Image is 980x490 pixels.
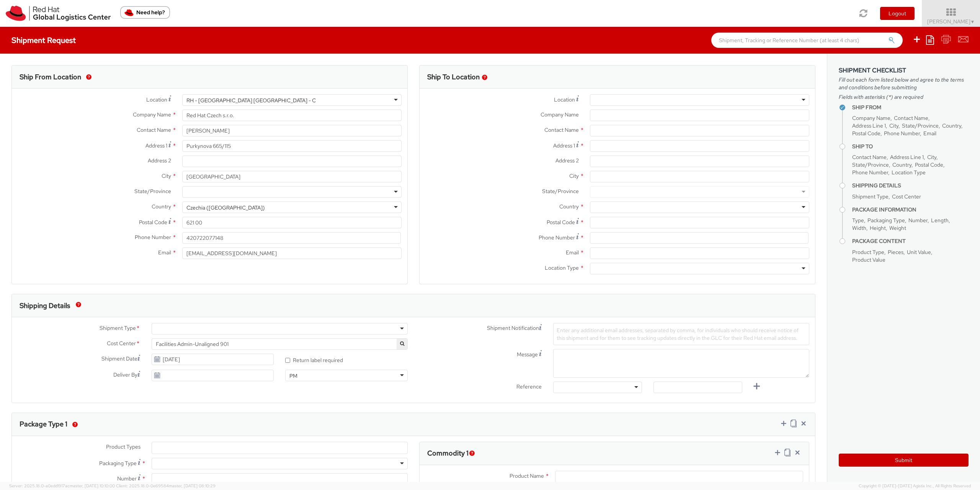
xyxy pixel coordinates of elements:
span: City [162,172,171,179]
span: Reference [516,383,542,390]
span: Deliver By [113,371,137,379]
span: Product Type [852,249,884,256]
span: Unit Value [907,249,931,256]
span: Address Line 1 [890,154,924,161]
div: RH - [GEOGRAPHIC_DATA] [GEOGRAPHIC_DATA] - C [186,97,316,104]
h4: Shipment Request [11,36,76,44]
h4: Ship From [852,105,969,110]
span: Address Line 1 [852,122,886,129]
span: Postal Code [915,161,943,168]
img: rh-logistics-00dfa346123c4ec078e1.svg [6,6,111,21]
span: Facilities Admin-Unaligned 901 [156,341,403,347]
h3: Ship From Location [20,73,81,81]
span: Product Value [852,256,885,263]
span: ▼ [970,19,975,25]
span: Location [554,96,575,103]
button: Need help? [120,6,170,19]
span: Shipment Type [852,193,889,200]
button: Submit [839,454,969,467]
span: City [889,122,898,129]
span: Width [852,225,866,231]
h3: Package Type 1 [20,420,67,428]
span: Company Name [133,111,171,118]
h4: Ship To [852,144,969,149]
h4: Shipping Details [852,183,969,188]
span: City [927,154,936,161]
span: Cost Center [107,339,136,348]
span: Client: 2025.18.0-0e69584 [116,483,216,488]
span: Location [146,96,167,103]
span: Location Type [892,169,926,176]
span: State/Province [134,188,171,195]
span: Fill out each form listed below and agree to the terms and conditions before submitting [839,76,969,91]
button: Logout [880,7,915,20]
span: Email [566,249,579,256]
span: [PERSON_NAME] [927,18,975,25]
span: Height [870,225,886,231]
span: Phone Number [135,234,171,241]
div: Czechia ([GEOGRAPHIC_DATA]) [186,204,265,211]
span: Copyright © [DATE]-[DATE] Agistix Inc., All Rights Reserved [859,483,971,489]
span: master, [DATE] 08:10:29 [169,483,216,488]
span: Country [942,122,961,129]
span: Location Type [545,264,579,271]
span: Packaging Type [867,217,905,224]
span: Cost Center [892,193,921,200]
h3: Ship To Location [427,73,480,81]
span: Country [152,203,171,210]
span: Address 1 [553,142,575,149]
span: Message [517,351,538,358]
span: Contact Name [137,126,171,133]
span: Company Name [852,115,890,121]
span: Pieces [888,249,903,256]
span: Postal Code [547,219,575,226]
span: Packaging Type [99,460,137,467]
span: Fields with asterisks (*) are required [839,93,969,101]
span: Email [923,130,936,137]
input: Shipment, Tracking or Reference Number (at least 4 chars) [711,33,903,48]
span: Address 2 [148,157,171,164]
span: Country [559,203,579,210]
span: Country [892,161,911,168]
span: Product Name [510,472,544,479]
span: Type [852,217,864,224]
span: Length [931,217,949,224]
span: Email [158,249,171,256]
h3: Shipment Checklist [839,67,969,74]
span: Contact Name [852,154,887,161]
span: Facilities Admin-Unaligned 901 [152,338,408,350]
span: Shipment Notification [487,324,539,332]
span: Company Name [541,111,579,118]
span: State/Province [542,188,579,195]
span: Shipment Date [101,355,137,363]
span: Address 1 [145,142,167,149]
h3: Commodity 1 [427,449,469,457]
label: Return label required [285,355,344,364]
input: Return label required [285,358,290,363]
h4: Package Information [852,207,969,213]
span: Server: 2025.18.0-a0edd1917ac [9,483,115,488]
h3: Shipping Details [20,302,70,310]
span: Phone Number [884,130,920,137]
span: Weight [889,225,906,231]
span: Product Types [106,443,140,450]
span: Number [117,475,137,482]
span: Shipment Type [100,324,136,333]
span: Number [908,217,928,224]
span: Postal Code [139,219,167,226]
h4: Package Content [852,238,969,244]
span: Phone Number [539,234,575,241]
span: master, [DATE] 10:10:00 [70,483,115,488]
span: Address 2 [555,157,579,164]
span: Phone Number [852,169,888,176]
span: City [569,172,579,179]
span: State/Province [902,122,939,129]
span: Contact Name [894,115,928,121]
span: Postal Code [852,130,880,137]
div: PM [289,372,297,380]
span: Enter any additional email addresses, separated by comma, for individuals who should receive noti... [557,327,799,341]
span: State/Province [852,161,889,168]
span: Contact Name [544,126,579,133]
